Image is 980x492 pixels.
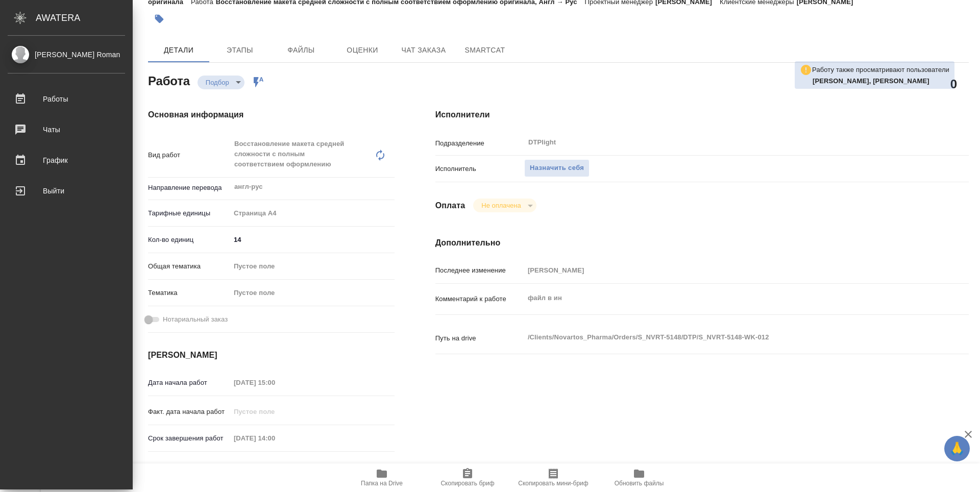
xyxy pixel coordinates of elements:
span: Чат заказа [399,44,448,57]
div: Пустое поле [230,258,395,275]
p: Работу также просматривают пользователи [812,65,949,75]
input: Пустое поле [524,263,924,278]
button: Подбор [203,78,232,87]
div: AWATERA [36,8,133,28]
div: Подбор [473,199,536,212]
p: Факт. дата начала работ [148,407,230,417]
button: 🙏 [944,436,970,461]
p: Последнее изменение [435,265,524,276]
h4: [PERSON_NAME] [148,349,395,361]
button: Скопировать мини-бриф [510,463,596,492]
button: Не оплачена [478,201,524,210]
p: Кол-во единиц [148,235,230,245]
span: Файлы [277,44,326,57]
h4: Основная информация [148,109,395,121]
div: График [8,153,125,168]
b: [PERSON_NAME], [PERSON_NAME] [813,77,929,85]
button: Скопировать бриф [425,463,510,492]
p: Панькина Анна, Васильева Наталья [813,76,949,86]
div: Пустое поле [230,284,395,302]
span: Обновить файлы [615,480,664,487]
div: Пустое поле [234,288,382,298]
span: Скопировать мини-бриф [518,480,588,487]
span: Детали [154,44,203,57]
p: Тарифные единицы [148,208,230,218]
span: Нотариальный заказ [163,314,228,325]
input: Пустое поле [230,404,320,419]
h4: Оплата [435,200,465,212]
div: Подбор [198,76,244,89]
p: Дата начала работ [148,378,230,388]
a: График [3,147,130,173]
a: Работы [3,86,130,112]
span: Скопировать бриф [440,480,494,487]
button: Обновить файлы [596,463,682,492]
input: ✎ Введи что-нибудь [230,232,395,247]
button: Добавить тэг [148,8,170,30]
div: Работы [8,91,125,107]
input: Пустое поле [230,375,320,390]
input: Пустое поле [230,431,320,446]
h4: Дополнительно [435,237,969,249]
h4: Исполнители [435,109,969,121]
h2: Работа [148,71,190,89]
p: Комментарий к работе [435,294,524,304]
p: Общая тематика [148,261,230,272]
p: Путь на drive [435,333,524,343]
span: SmartCat [460,44,509,57]
button: Папка на Drive [339,463,425,492]
a: Чаты [3,117,130,142]
span: Назначить себя [530,162,584,174]
p: Срок завершения работ [148,433,230,444]
p: Подразделение [435,138,524,149]
textarea: файл в ин [524,289,924,307]
p: Вид работ [148,150,230,160]
textarea: /Clients/Novartos_Pharma/Orders/S_NVRT-5148/DTP/S_NVRT-5148-WK-012 [524,329,924,346]
span: Оценки [338,44,387,57]
div: Выйти [8,183,125,199]
div: Чаты [8,122,125,137]
a: Выйти [3,178,130,204]
p: Тематика [148,288,230,298]
span: Этапы [215,44,264,57]
button: Назначить себя [524,159,590,177]
p: Исполнитель [435,164,524,174]
div: Страница А4 [230,205,395,222]
p: Направление перевода [148,183,230,193]
div: [PERSON_NAME] Roman [8,49,125,60]
span: Папка на Drive [361,480,403,487]
div: Пустое поле [234,261,382,272]
span: 🙏 [948,438,966,459]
